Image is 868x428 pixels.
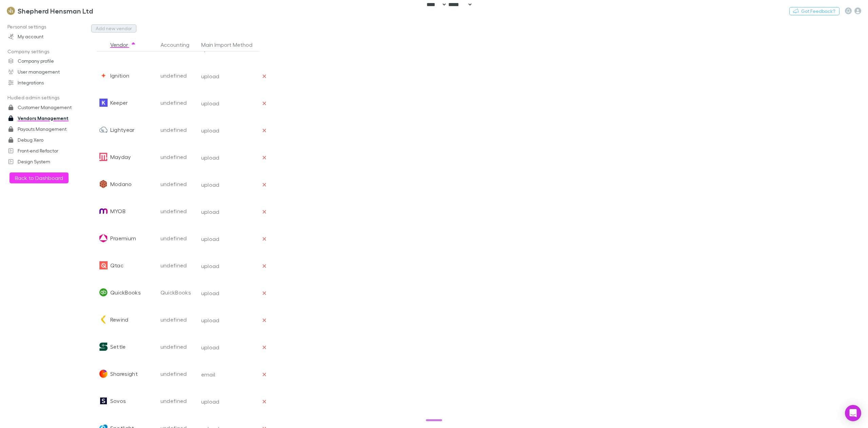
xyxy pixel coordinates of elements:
div: QuickBooks [110,279,141,306]
a: Customer Management [1,102,95,113]
div: Ignition [110,62,130,89]
a: Payouts Management [1,124,95,135]
div: upload [201,127,260,134]
div: undefined [161,387,196,414]
a: User management [1,66,95,77]
img: Sovos's Logo [99,397,108,405]
div: undefined [161,360,196,387]
div: Rewind [110,306,129,333]
div: Mayday [110,143,131,170]
div: upload [201,398,260,405]
button: Disable vendor [260,180,269,189]
button: Add new vendor [91,24,136,33]
div: undefined [161,306,196,333]
div: Settle [110,333,126,360]
img: Keeper's Logo [99,99,108,107]
div: Keeper [110,89,128,116]
div: undefined [161,198,196,225]
img: Praemium's Logo [99,234,108,242]
button: Disable vendor [260,261,269,271]
button: Vendor [110,38,136,52]
img: MYOB's Logo [99,207,108,215]
button: Disable vendor [260,370,269,379]
p: Company settings [1,47,95,56]
div: upload [201,100,260,107]
button: Disable vendor [260,99,269,108]
img: QuickBooks's Logo [99,288,108,297]
div: Qtac [110,252,124,279]
div: undefined [161,333,196,360]
a: Debug Xero [1,135,95,145]
button: Main Import Method [201,38,261,52]
button: Disable vendor [260,126,269,135]
img: Qtac's Logo [99,261,108,269]
div: upload [201,236,260,242]
div: MYOB [110,198,126,225]
h3: Shepherd Hensman Ltd [18,7,93,15]
div: Praemium [110,225,136,252]
div: undefined [161,89,196,116]
a: Integrations [1,77,95,88]
a: My account [1,31,95,42]
button: Disable vendor [260,397,269,406]
div: upload [201,344,260,351]
p: Hudled admin settings [1,94,95,102]
button: Disable vendor [260,315,269,325]
div: upload [201,208,260,215]
img: Modano's Logo [99,180,108,188]
div: undefined [161,252,196,279]
a: Shepherd Hensman Ltd [3,3,97,19]
button: Disable vendor [260,153,269,162]
div: upload [201,154,260,161]
button: Disable vendor [260,72,269,81]
div: upload [201,181,260,188]
div: Sovos [110,387,126,414]
button: Back to Dashboard [10,172,69,183]
div: undefined [161,62,196,89]
div: undefined [161,143,196,170]
button: Disable vendor [260,207,269,217]
img: Rewind's Logo [99,315,108,324]
div: upload [201,317,260,324]
div: undefined [161,116,196,143]
div: undefined [161,225,196,252]
div: upload [201,73,260,80]
button: Disable vendor [260,234,269,244]
a: Front-end Refactor [1,145,95,156]
img: Settle's Logo [99,343,108,351]
div: Open Intercom Messenger [845,405,861,421]
div: upload [201,290,260,297]
img: Shepherd Hensman Ltd's Logo [7,7,15,15]
a: Design System [1,156,95,167]
div: undefined [161,170,196,198]
img: Mayday's Logo [99,153,108,161]
div: Modano [110,170,132,198]
button: Disable vendor [260,288,269,298]
img: Ignition's Logo [99,72,108,80]
img: Lightyear's Logo [99,126,108,134]
button: Got Feedback? [789,7,839,15]
img: Sharesight's Logo [99,370,108,378]
button: Accounting [161,38,197,52]
p: Personal settings [1,23,95,31]
div: email [201,371,260,378]
div: Lightyear [110,116,135,143]
button: Disable vendor [260,343,269,352]
a: Company profile [1,56,95,66]
a: Vendors Management [1,113,95,124]
div: upload [201,263,260,269]
div: Sharesight [110,360,138,387]
div: QuickBooks [161,279,196,306]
